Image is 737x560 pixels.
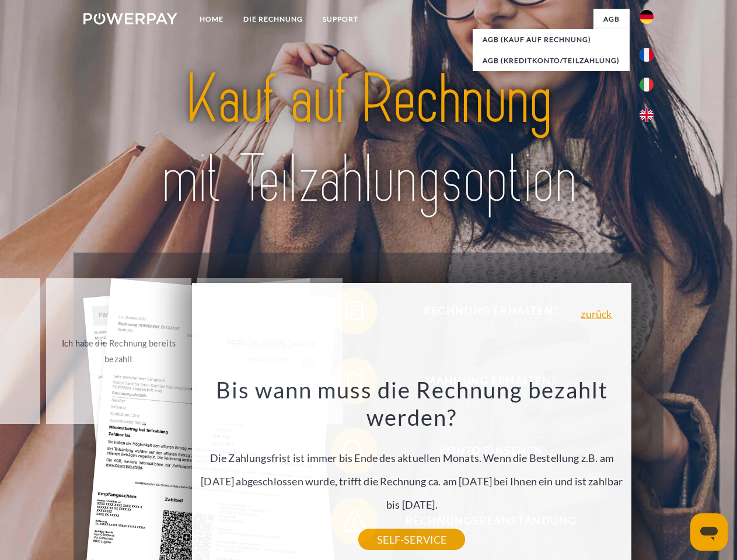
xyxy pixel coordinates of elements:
iframe: Schaltfläche zum Öffnen des Messaging-Fensters [690,513,728,551]
img: title-powerpay_de.svg [111,56,626,223]
a: Home [190,9,233,30]
img: it [640,78,654,92]
h3: Bis wann muss die Rechnung bezahlt werden? [199,376,625,432]
a: agb [593,9,630,30]
img: de [640,10,654,24]
img: en [640,108,654,122]
a: AGB (Kauf auf Rechnung) [473,29,630,50]
a: DIE RECHNUNG [233,9,313,30]
div: Die Zahlungsfrist ist immer bis Ende des aktuellen Monats. Wenn die Bestellung z.B. am [DATE] abg... [199,376,625,540]
img: logo-powerpay-white.svg [83,13,177,24]
div: Ich habe die Rechnung bereits bezahlt [53,335,184,367]
a: AGB (Kreditkonto/Teilzahlung) [473,50,630,71]
a: SELF-SERVICE [358,529,465,550]
img: fr [640,48,654,62]
a: SUPPORT [313,9,368,30]
a: zurück [581,309,612,319]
